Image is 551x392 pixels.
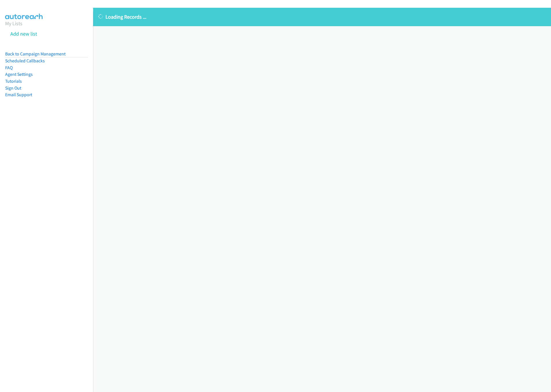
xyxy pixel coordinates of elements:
a: Email Support [5,92,32,97]
a: Add new list [10,30,37,37]
a: Back to Campaign Management [5,51,66,57]
p: Loading Records ... [98,13,546,21]
a: Scheduled Callbacks [5,58,45,63]
a: Agent Settings [5,72,33,77]
a: Tutorials [5,78,22,84]
a: FAQ [5,65,13,70]
a: My Lists [5,20,22,27]
a: Sign Out [5,85,21,91]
